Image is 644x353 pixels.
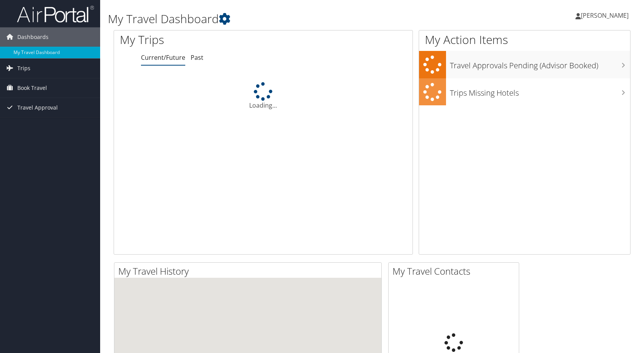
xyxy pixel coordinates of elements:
[17,27,49,47] span: Dashboards
[108,11,460,27] h1: My Travel Dashboard
[141,53,185,62] a: Current/Future
[581,11,629,20] span: [PERSON_NAME]
[419,78,630,106] a: Trips Missing Hotels
[392,265,519,278] h2: My Travel Contacts
[114,82,413,110] div: Loading...
[17,5,94,23] img: airportal-logo.png
[191,53,203,62] a: Past
[450,56,630,71] h3: Travel Approvals Pending (Advisor Booked)
[120,32,282,48] h1: My Trips
[17,59,30,78] span: Trips
[118,265,381,278] h2: My Travel History
[419,32,630,48] h1: My Action Items
[17,98,58,117] span: Travel Approval
[17,78,47,98] span: Book Travel
[450,84,630,98] h3: Trips Missing Hotels
[419,51,630,78] a: Travel Approvals Pending (Advisor Booked)
[575,4,636,27] a: [PERSON_NAME]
